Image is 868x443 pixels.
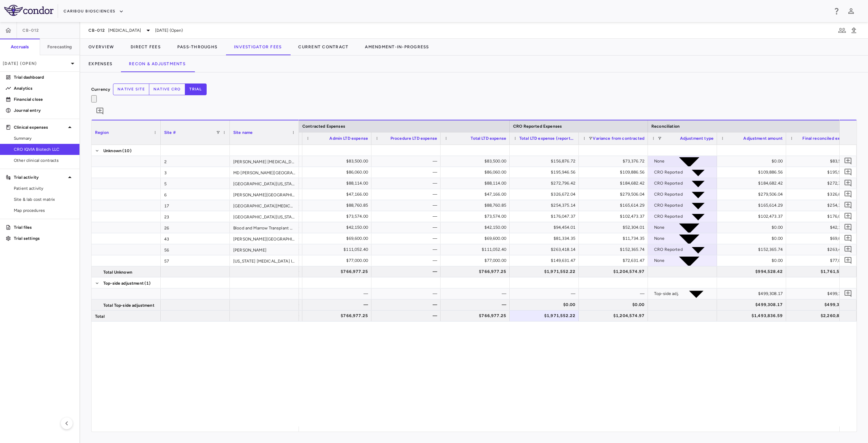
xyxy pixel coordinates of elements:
[516,200,575,211] div: $254,375.14
[723,299,783,310] div: $499,308.17
[447,310,506,321] div: $766,977.25
[14,107,74,114] p: Journal entry
[585,310,644,321] div: $1,204,574.97
[842,155,854,167] button: Add comment
[844,168,852,176] svg: Add comment
[378,178,437,189] div: —
[94,105,106,117] button: Add comment
[309,266,368,277] div: $766,977.25
[792,244,852,255] div: $263,418.14
[378,189,437,200] div: —
[723,200,783,211] div: $165,614.29
[447,233,506,244] div: $69,600.00
[585,167,644,178] div: $109,886.56
[723,310,783,321] div: $1,493,836.59
[103,300,154,311] span: Total Top-side adjustment
[14,235,74,242] p: Trial settings
[309,211,368,222] div: $73,574.00
[14,224,74,230] p: Trial files
[161,200,230,211] div: 17
[103,278,144,289] span: Top-side adjustment
[230,233,299,244] div: [PERSON_NAME][GEOGRAPHIC_DATA]
[654,167,683,178] div: CRO Reported
[14,96,74,102] p: Financial close
[390,136,437,141] span: Procedure LTD expense
[654,200,683,211] div: CRO Reported
[842,288,854,299] button: Add comment
[309,167,368,178] div: $86,060.00
[378,156,437,167] div: —
[516,167,575,178] div: $195,946.56
[654,222,665,233] div: None
[378,288,437,299] div: —
[844,245,852,254] svg: Add comment
[149,83,186,95] button: native cro
[309,178,368,189] div: $88,114.00
[161,222,230,233] div: 26
[161,189,230,200] div: 6
[516,266,575,277] div: $1,971,552.22
[802,136,852,141] span: Final reconciled expense
[792,211,852,222] div: $176,047.37
[471,136,506,141] span: Total LTD expense
[792,178,852,189] div: $272,796.42
[378,310,437,321] div: —
[585,156,644,167] div: $73,376.72
[64,6,124,17] button: Caribou Biosciences
[14,185,74,191] span: Patient activity
[654,255,665,266] div: None
[185,83,206,95] button: trial
[516,288,575,299] div: —
[844,289,852,298] svg: Add comment
[516,211,575,222] div: $176,047.37
[585,233,644,244] div: $11,734.35
[842,221,854,233] button: Add comment
[122,39,169,55] button: Direct Fees
[585,266,644,277] div: $1,204,574.97
[842,233,854,244] button: Add comment
[585,178,644,189] div: $184,682.42
[122,145,132,156] span: (10)
[844,212,852,220] svg: Add comment
[842,177,854,189] button: Add comment
[516,244,575,255] div: $263,418.14
[792,189,852,200] div: $326,672.04
[230,156,299,167] div: [PERSON_NAME] [MEDICAL_DATA] Institute (SCRI)
[14,157,74,164] span: Other clinical contracts
[309,244,368,255] div: $111,052.40
[230,178,299,189] div: [GEOGRAPHIC_DATA][US_STATE] (MCW)
[103,267,132,278] span: Total Unknown
[792,200,852,211] div: $254,375.14
[447,222,506,233] div: $42,150.00
[723,255,783,266] div: $0.00
[161,244,230,255] div: 56
[842,210,854,222] button: Add comment
[47,44,72,50] h6: Forecasting
[792,266,852,277] div: $1,761,505.67
[108,27,141,33] span: [MEDICAL_DATA]
[14,85,74,91] p: Analytics
[80,39,122,55] button: Overview
[844,179,852,187] svg: Add comment
[654,189,683,200] div: CRO Reported
[743,136,783,141] span: Adjustment amount
[842,166,854,178] button: Add comment
[585,288,644,299] div: —
[447,189,506,200] div: $47,166.00
[519,136,575,141] span: Total LTD expense (reported)
[226,39,290,55] button: Investigator Fees
[585,299,644,310] div: $0.00
[654,156,665,167] div: None
[792,299,852,310] div: $499,308.17
[723,233,783,244] div: $0.00
[723,211,783,222] div: $102,473.37
[161,255,230,266] div: 57
[14,174,66,180] p: Trial activity
[792,156,852,167] div: $83,500.00
[230,189,299,200] div: [PERSON_NAME][GEOGRAPHIC_DATA][MEDICAL_DATA]
[842,244,854,255] button: Add comment
[169,39,226,55] button: Pass-Throughs
[88,28,105,33] span: CB-012
[11,44,29,50] h6: Accruals
[309,255,368,266] div: $77,000.00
